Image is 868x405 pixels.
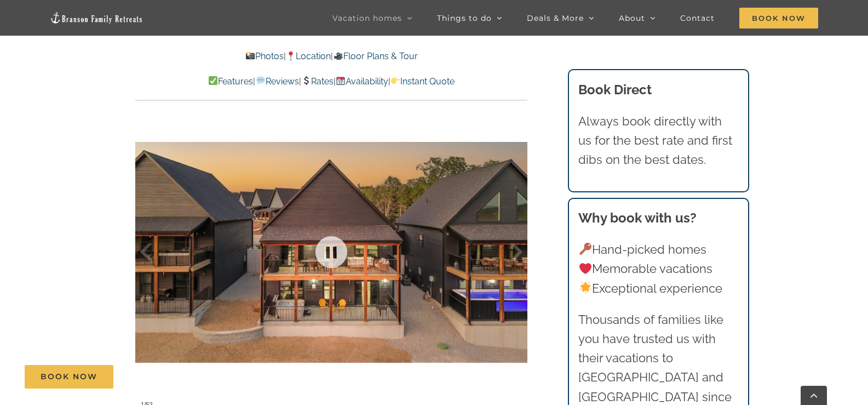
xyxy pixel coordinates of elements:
[578,208,738,228] h3: Why book with us?
[334,52,343,60] img: 🎥
[135,49,527,64] p: | |
[336,76,345,85] img: 📆
[301,76,334,87] a: Rates
[255,76,298,87] a: Reviews
[333,51,417,61] a: Floor Plans & Tour
[437,14,492,22] span: Things to do
[302,76,311,85] img: 💲
[391,76,400,85] img: 👉
[390,76,455,87] a: Instant Quote
[41,372,97,381] span: Book Now
[527,14,584,22] span: Deals & More
[578,240,738,298] p: Hand-picked homes Memorable vacations Exceptional experience
[680,14,715,22] span: Contact
[739,8,818,28] span: Book Now
[579,243,591,255] img: 🔑
[245,51,284,61] a: Photos
[208,76,253,87] a: Features
[256,76,265,85] img: 💬
[619,14,645,22] span: About
[286,52,295,60] img: 📍
[579,263,591,275] img: ❤️
[336,76,388,87] a: Availability
[579,282,591,294] img: 🌟
[332,14,402,22] span: Vacation homes
[246,52,255,60] img: 📸
[578,112,738,170] p: Always book directly with us for the best rate and first dibs on the best dates.
[578,82,652,98] b: Book Direct
[286,51,331,61] a: Location
[50,12,143,24] img: Branson Family Retreats Logo
[25,365,113,389] a: Book Now
[209,76,217,85] img: ✅
[135,75,527,89] p: | | | |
